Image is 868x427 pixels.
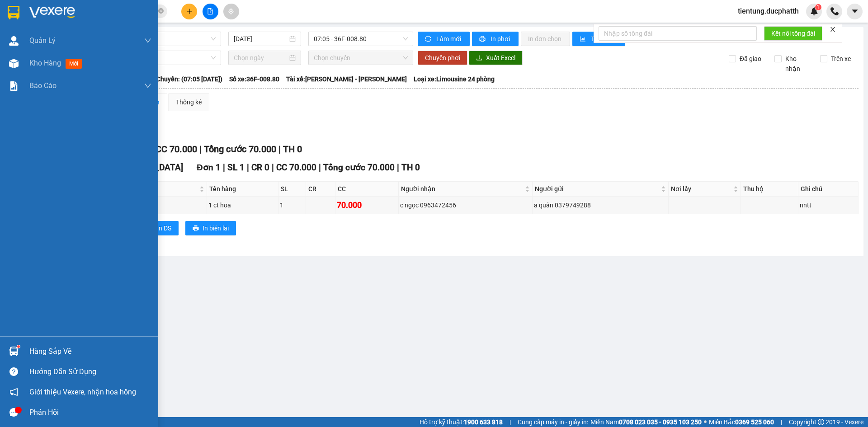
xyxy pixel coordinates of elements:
[851,7,859,15] span: caret-down
[815,4,821,10] sup: 1
[234,53,288,63] input: Chọn ngày
[203,4,218,19] button: file-add
[193,225,199,232] span: printer
[140,221,179,235] button: printerIn DS
[491,34,511,44] span: In phơi
[8,6,19,19] img: logo-vxr
[203,223,229,233] span: In biên lai
[207,182,278,197] th: Tên hàng
[9,367,18,376] span: question-circle
[186,8,193,14] span: plus
[414,74,495,84] span: Loại xe: Limousine 24 phòng
[401,162,420,173] span: TH 0
[234,34,288,44] input: 15/10/2025
[158,8,164,14] span: close-circle
[181,4,197,19] button: plus
[278,144,281,155] span: |
[847,4,863,19] button: caret-down
[278,182,306,197] th: SL
[158,7,164,16] span: close-circle
[156,74,222,84] span: Chuyến: (07:05 [DATE])
[207,8,213,14] span: file-add
[9,59,19,68] img: warehouse-icon
[247,162,249,173] span: |
[283,144,302,155] span: TH 0
[572,32,625,46] button: bar-chartThống kê
[156,144,197,155] span: CC 70.000
[599,26,757,41] input: Nhập số tổng đài
[509,417,511,427] span: |
[830,7,839,15] img: phone-icon
[276,162,316,173] span: CC 70.000
[735,418,774,426] strong: 0369 525 060
[827,54,854,64] span: Trên xe
[741,182,798,197] th: Thu hộ
[782,54,813,74] span: Kho nhận
[781,417,782,427] span: |
[227,162,245,173] span: SL 1
[144,37,151,44] span: down
[199,144,202,155] span: |
[9,347,19,356] img: warehouse-icon
[9,81,19,91] img: solution-icon
[251,162,269,173] span: CR 0
[464,418,503,426] strong: 1900 633 818
[229,74,279,84] span: Số xe: 36F-008.80
[580,36,587,43] span: bar-chart
[9,408,18,417] span: message
[830,26,836,33] span: close
[272,162,274,173] span: |
[223,4,239,19] button: aim
[9,388,18,396] span: notification
[800,200,857,210] div: nntt
[197,162,221,173] span: Đơn 1
[286,74,407,84] span: Tài xế: [PERSON_NAME] - [PERSON_NAME]
[157,223,171,233] span: In DS
[521,32,570,46] button: In đơn chọn
[798,182,859,197] th: Ghi chú
[486,53,515,63] span: Xuất Excel
[29,386,136,398] span: Giới thiệu Vexere, nhận hoa hồng
[479,36,487,43] span: printer
[590,417,702,427] span: Miền Nam
[337,199,397,211] div: 70.000
[397,162,399,173] span: |
[704,420,707,424] span: ⚪️
[314,51,408,65] span: Chọn chuyến
[400,200,531,210] div: c ngọc 0963472456
[469,51,523,65] button: downloadXuất Excel
[319,162,321,173] span: |
[29,365,151,379] div: Hướng dẫn sử dụng
[204,144,276,155] span: Tổng cước 70.000
[736,54,765,64] span: Đã giao
[418,32,470,46] button: syncLàm mới
[731,5,806,17] span: tientung.ducphatth
[335,182,399,197] th: CC
[671,184,731,194] span: Nơi lấy
[810,7,818,15] img: icon-new-feature
[176,97,202,107] div: Thống kê
[771,28,815,38] span: Kết nối tổng đài
[518,417,588,427] span: Cung cấp máy in - giấy in:
[29,59,61,67] span: Kho hàng
[144,82,151,89] span: down
[534,200,666,210] div: a quân 0379749288
[306,182,336,197] th: CR
[208,200,277,210] div: 1 ct hoa
[476,55,482,62] span: download
[314,32,408,46] span: 07:05 - 36F-008.80
[816,4,820,10] span: 1
[472,32,519,46] button: printerIn phơi
[818,419,824,425] span: copyright
[280,200,304,210] div: 1
[9,36,19,46] img: warehouse-icon
[418,51,467,65] button: Chuyển phơi
[436,34,462,44] span: Làm mới
[29,35,56,46] span: Quản Lý
[223,162,225,173] span: |
[535,184,659,194] span: Người gửi
[323,162,395,173] span: Tổng cước 70.000
[401,184,523,194] span: Người nhận
[709,417,774,427] span: Miền Bắc
[228,8,234,14] span: aim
